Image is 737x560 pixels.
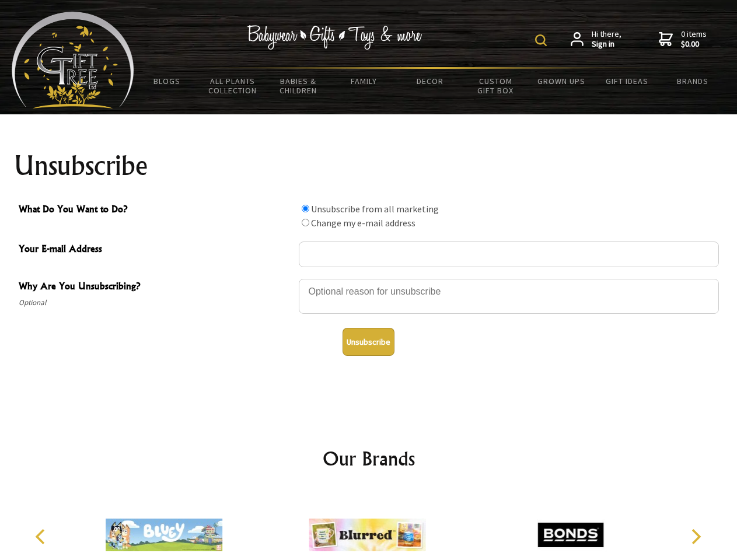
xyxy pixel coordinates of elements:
a: Hi there,Sign in [571,29,621,50]
strong: $0.00 [681,39,707,50]
a: Gift Ideas [594,69,660,93]
textarea: Why Are You Unsubscribing? [299,279,719,314]
span: Your E-mail Address [19,242,293,258]
img: Babyware - Gifts - Toys and more... [12,12,134,108]
img: Babywear - Gifts - Toys & more [247,25,422,50]
button: Previous [29,524,55,549]
a: Brands [660,69,726,93]
img: product search [535,34,547,46]
span: 0 items [681,29,707,50]
span: What Do You Want to Do? [19,202,293,219]
strong: Sign in [592,39,621,50]
span: Hi there, [592,29,621,50]
span: Why Are You Unsubscribing? [19,279,293,296]
input: What Do You Want to Do? [302,219,309,226]
a: Family [331,69,397,93]
h2: Our Brands [23,444,714,473]
button: Unsubscribe [343,328,394,356]
label: Change my e-mail address [311,217,415,229]
span: Optional [19,296,293,310]
a: Grown Ups [528,69,594,93]
a: All Plants Collection [200,69,266,103]
a: Custom Gift Box [463,69,529,103]
a: 0 items$0.00 [659,29,707,50]
input: Your E-mail Address [299,242,719,267]
label: Unsubscribe from all marketing [311,203,439,215]
a: BLOGS [134,69,200,93]
a: Decor [397,69,463,93]
button: Next [683,524,708,549]
a: Babies & Children [266,69,331,103]
h1: Unsubscribe [14,152,724,180]
input: What Do You Want to Do? [302,205,309,212]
